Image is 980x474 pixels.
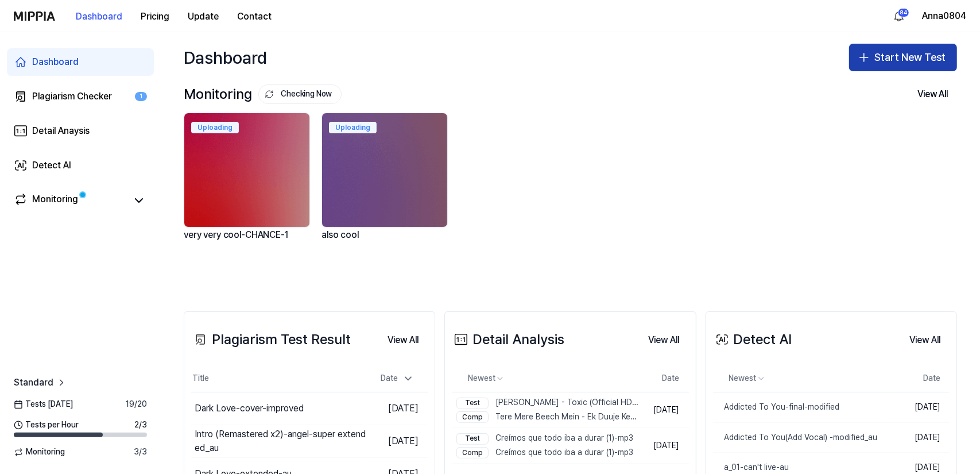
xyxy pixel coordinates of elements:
[452,428,641,463] a: TestCreímos que todo iba a durar (1)-mp3CompCreímos que todo iba a durar (1)-mp3
[322,113,447,227] img: backgroundIamge
[922,9,966,23] button: Anna0804
[883,392,950,423] td: [DATE]
[191,329,351,350] div: Plagiarism Test Result
[125,399,147,410] span: 19 / 20
[131,5,179,28] button: Pricing
[890,7,908,25] button: 알림84
[456,433,489,445] div: Test
[892,9,906,23] img: 알림
[184,113,309,227] img: backgroundIamge
[14,399,73,410] span: Tests [DATE]
[900,327,950,352] a: View All
[367,425,428,458] td: [DATE]
[135,92,147,102] div: 1
[32,55,79,69] div: Dashboard
[14,446,65,458] span: Monitoring
[713,423,883,453] a: Addicted To You(Add Vocal) -modified_au
[67,5,131,28] button: Dashboard
[713,392,883,422] a: Addicted To You-final-modified
[179,5,228,28] button: Update
[14,419,79,431] span: Tests per Hour
[228,5,281,28] button: Contact
[898,8,909,17] div: 84
[883,365,950,392] th: Date
[134,446,147,458] span: 3 / 3
[900,329,950,352] button: View All
[191,365,367,392] th: Title
[184,44,267,71] div: Dashboard
[456,397,639,409] div: [PERSON_NAME] - Toxic (Official HD Video)
[32,90,112,103] div: Plagiarism Checker
[195,402,304,415] div: Dark Love-cover-improved
[456,411,489,423] div: Comp
[713,462,789,473] div: a_01-can't live-au
[14,11,55,21] img: logo
[32,159,71,172] div: Detect AI
[640,329,689,352] button: View All
[7,152,154,179] a: Detect AI
[321,228,450,257] div: also cool
[14,376,67,390] a: Standard
[134,419,147,431] span: 2 / 3
[32,192,78,209] div: Monitoring
[191,122,239,133] div: Uploading
[378,327,428,352] a: View All
[452,392,641,427] a: Test[PERSON_NAME] - Toxic (Official HD Video)CompTere Mere Beech Mein - Ek Duuje Ke Liye - Kamal Ha
[184,228,312,257] div: very very cool-CHANCE-1
[14,192,126,209] a: Monitoring
[883,422,950,453] td: [DATE]
[184,83,342,105] div: Monitoring
[713,432,878,444] div: Addicted To You(Add Vocal) -modified_au
[7,117,154,145] a: Detail Anaysis
[640,327,689,352] a: View All
[849,44,957,71] button: Start New Test
[456,411,639,423] div: Tere Mere Beech Mein - Ek Duuje Ke Liye - Kamal Ha
[378,329,428,352] button: View All
[14,376,53,390] span: Standard
[452,329,564,350] div: Detail Analysis
[195,427,367,455] div: Intro (Remastered x2)-angel-super extended_au
[908,83,957,106] button: View All
[456,398,489,409] div: Test
[258,84,342,104] button: Checking Now
[641,365,688,392] th: Date
[32,124,90,138] div: Detail Anaysis
[7,48,154,76] a: Dashboard
[641,428,688,464] td: [DATE]
[456,433,633,444] div: Creímos que todo iba a durar (1)-mp3
[641,392,688,428] td: [DATE]
[376,369,419,388] div: Date
[456,447,633,458] div: Creímos que todo iba a durar (1)-mp3
[367,392,428,425] td: [DATE]
[713,329,792,350] div: Detect AI
[329,122,377,133] div: Uploading
[179,1,228,32] a: Update
[7,83,154,110] a: Plagiarism Checker1
[456,447,489,458] div: Comp
[713,402,840,413] div: Addicted To You-final-modified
